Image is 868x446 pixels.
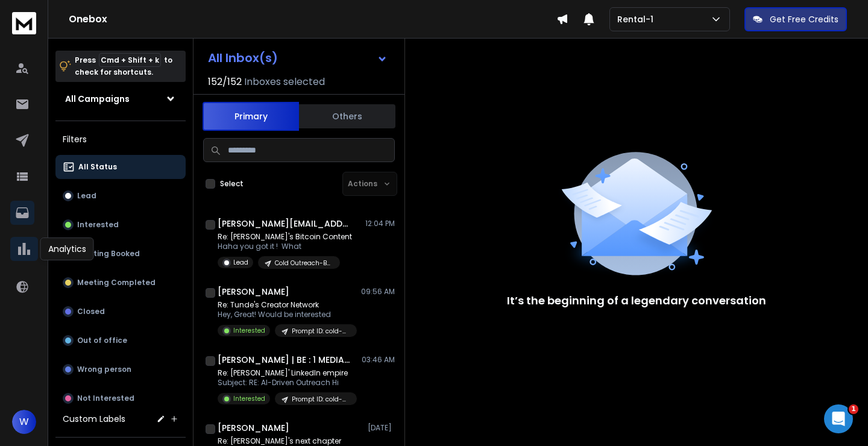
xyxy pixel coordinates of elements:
p: Subject: RE: AI-Driven Outreach Hi [218,378,357,388]
button: Get Free Credits [744,7,847,31]
h3: Custom Labels [63,413,125,425]
p: Press to check for shortcuts. [75,54,172,78]
p: All Status [78,162,117,172]
span: Cmd + Shift + k [99,53,161,67]
button: Primary [203,102,299,131]
button: All Status [55,155,186,179]
button: Meeting Completed [55,271,186,295]
p: [DATE] [368,423,395,433]
button: Wrong person [55,357,186,382]
label: Select [220,179,244,189]
p: Out of office [77,336,127,345]
button: Others [299,103,395,130]
button: Lead [55,184,186,208]
span: 152 / 152 [208,75,242,89]
p: It’s the beginning of a legendary conversation [507,292,766,309]
button: All Campaigns [55,87,186,111]
button: Out of office [55,328,186,353]
h1: [PERSON_NAME] [218,286,289,298]
span: 1 [849,404,858,414]
p: Hey, Great! Would be interested [218,310,357,319]
button: Meeting Booked [55,242,186,266]
button: Not Interested [55,386,186,410]
p: 09:56 AM [361,287,395,297]
button: All Inbox(s) [198,46,397,70]
p: 12:04 PM [365,219,395,228]
p: Re: [PERSON_NAME]'s Bitcoin Content [218,232,352,242]
p: Re: [PERSON_NAME]' LinkedIn empire [218,368,357,378]
p: Interested [77,220,119,230]
p: Wrong person [77,365,131,374]
h1: All Inbox(s) [208,52,278,64]
button: W [12,410,36,434]
h3: Inboxes selected [244,75,325,89]
img: logo [12,12,36,34]
h1: Onebox [69,12,556,27]
p: Re: [PERSON_NAME]'s next chapter [218,436,362,446]
p: Re: Tunde's Creator Network [218,300,357,310]
p: Haha you got it ! What [218,242,352,251]
p: Lead [77,191,96,201]
p: Rental-1 [617,13,658,25]
p: Interested [233,394,265,403]
div: Analytics [40,237,94,260]
button: Interested [55,213,186,237]
p: Closed [77,307,105,316]
p: 03:46 AM [362,355,395,365]
p: Lead [233,258,248,267]
h1: All Campaigns [65,93,130,105]
p: Meeting Booked [77,249,140,259]
h3: Filters [55,131,186,148]
p: Cold Outreach-B7 (12/08) [275,259,333,268]
h1: [PERSON_NAME][EMAIL_ADDRESS][DOMAIN_NAME] [218,218,350,230]
h1: [PERSON_NAME] [218,422,289,434]
p: Get Free Credits [770,13,838,25]
p: Meeting Completed [77,278,156,287]
h1: [PERSON_NAME] | BE : 1 MEDIA ™ [218,354,350,366]
p: Not Interested [77,394,134,403]
p: Prompt ID: cold-ai-reply-b7 (cold outreach) (11/08) [292,395,350,404]
iframe: Intercom live chat [824,404,853,433]
p: Prompt ID: cold-ai-reply-b5 (cold outreach) (11/08) [292,327,350,336]
button: Closed [55,300,186,324]
p: Interested [233,326,265,335]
